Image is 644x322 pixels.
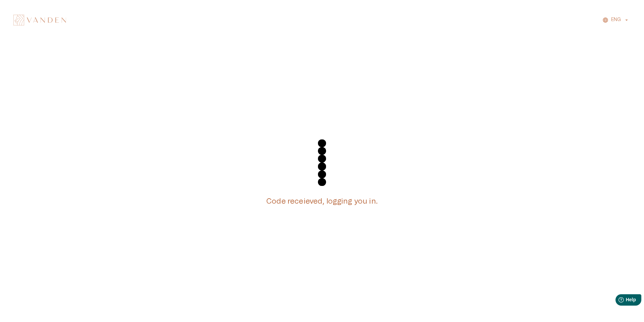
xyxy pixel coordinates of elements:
[601,15,631,25] button: ENG
[592,292,644,310] iframe: Help widget launcher
[13,15,66,25] img: Vanden logo
[266,197,378,206] h5: Code receieved, logging you in.
[611,16,621,23] p: ENG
